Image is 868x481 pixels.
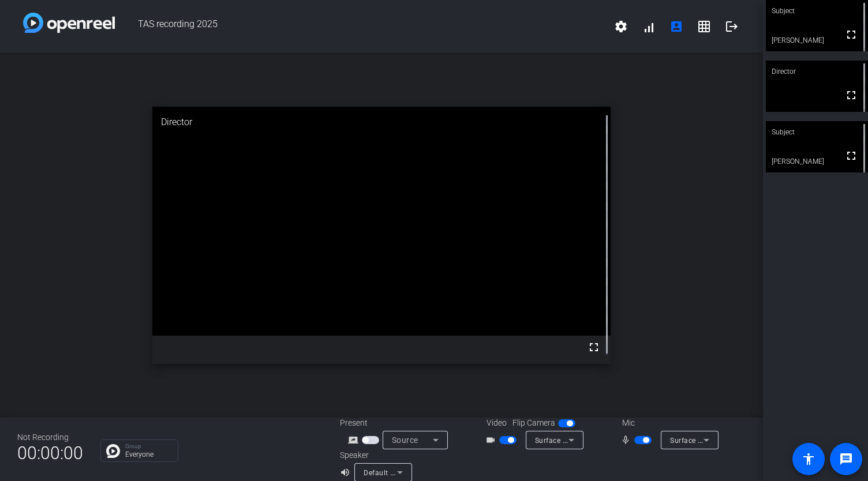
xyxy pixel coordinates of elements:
mat-icon: fullscreen [587,340,601,354]
mat-icon: videocam_outline [485,433,499,447]
div: Not Recording [17,431,83,444]
img: white-gradient.svg [23,13,115,33]
img: Chat Icon [106,444,120,458]
mat-icon: grid_on [697,20,711,33]
mat-icon: logout [725,20,739,33]
p: Group [125,444,172,449]
div: Director [152,107,610,138]
span: Default - Headphones (3.5mm connector) (Surface High Definition Audio) [364,468,612,477]
span: TAS recording 2025 [115,13,607,40]
mat-icon: screen_share_outline [348,433,362,447]
div: Mic [611,417,726,429]
span: Flip Camera [512,417,555,429]
mat-icon: volume_up [340,465,354,479]
span: 00:00:00 [17,439,83,467]
mat-icon: mic_none [620,433,634,447]
p: Everyone [125,451,172,458]
span: Source [392,435,418,445]
div: Speaker [340,449,409,461]
mat-icon: account_box [669,20,683,33]
div: Director [766,61,868,82]
span: Video [487,417,507,429]
button: signal_cellular_alt [635,13,663,40]
mat-icon: message [839,452,853,466]
mat-icon: fullscreen [844,88,858,102]
mat-icon: accessibility [802,452,815,466]
mat-icon: fullscreen [844,28,858,42]
span: Surface Camera Front (045e:0990) [535,435,653,445]
div: Subject [766,121,868,143]
mat-icon: settings [614,20,628,33]
mat-icon: fullscreen [844,149,858,163]
div: Present [340,417,455,429]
